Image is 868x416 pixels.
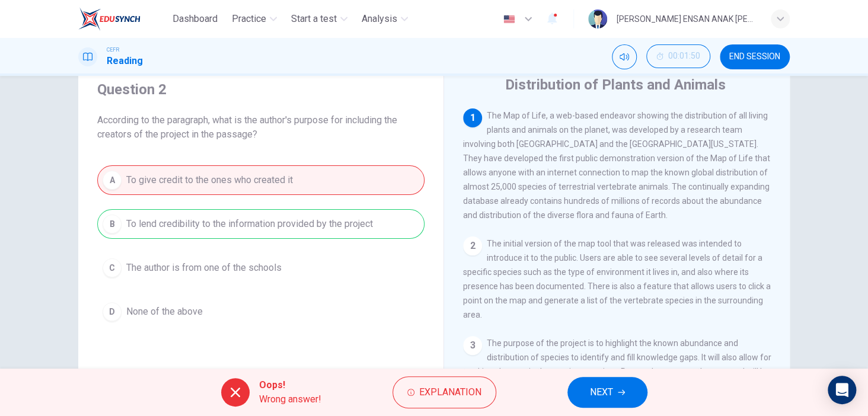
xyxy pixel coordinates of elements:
[617,12,757,26] div: [PERSON_NAME] ENSAN ANAK [PERSON_NAME]
[97,80,425,99] h4: Question 2
[357,8,413,30] button: Analysis
[668,52,700,61] span: 00:01:50
[259,392,321,407] span: Wrong answer!
[419,384,481,401] span: Explanation
[463,236,482,255] div: 2
[291,12,337,26] span: Start a test
[168,8,222,30] button: Dashboard
[227,8,282,30] button: Practice
[502,15,516,24] img: en
[646,44,710,69] div: Hide
[612,44,637,69] div: Mute
[567,377,647,408] button: NEXT
[286,8,352,30] button: Start a test
[463,111,770,220] span: The Map of Life, a web-based endeavor showing the distribution of all living plants and animals o...
[97,113,425,142] span: According to the paragraph, what is the author's purpose for including the creators of the projec...
[729,52,780,62] span: END SESSION
[505,75,726,94] h4: Distribution of Plants and Animals
[463,239,771,319] span: The initial version of the map tool that was released was intended to introduce it to the public....
[588,9,607,28] img: Profile picture
[646,44,710,68] button: 00:01:50
[78,7,168,31] a: EduSynch logo
[828,376,856,404] div: Open Intercom Messenger
[463,336,482,355] div: 3
[590,384,613,401] span: NEXT
[720,44,790,69] button: END SESSION
[107,54,143,68] h1: Reading
[173,12,218,26] span: Dashboard
[392,376,496,408] button: Explanation
[362,12,397,26] span: Analysis
[232,12,266,26] span: Practice
[259,378,321,392] span: Oops!
[107,46,119,54] span: CEFR
[463,108,482,127] div: 1
[463,338,771,405] span: The purpose of the project is to highlight the known abundance and distribution of species to ide...
[78,7,141,31] img: EduSynch logo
